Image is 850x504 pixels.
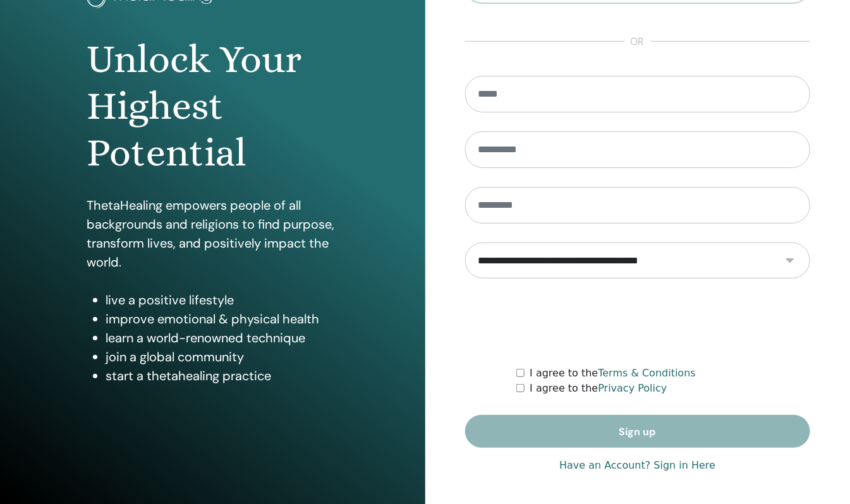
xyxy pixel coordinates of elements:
h1: Unlock Your Highest Potential [87,36,338,177]
li: improve emotional & physical health [106,309,338,328]
span: or [624,34,651,49]
a: Terms & Conditions [598,367,696,379]
iframe: reCAPTCHA [542,297,734,347]
label: I agree to the [530,381,667,396]
li: join a global community [106,347,338,366]
label: I agree to the [530,366,696,381]
li: live a positive lifestyle [106,291,338,309]
li: start a thetahealing practice [106,366,338,385]
li: learn a world-renowned technique [106,328,338,347]
a: Have an Account? Sign in Here [559,458,715,473]
p: ThetaHealing empowers people of all backgrounds and religions to find purpose, transform lives, a... [87,196,338,272]
a: Privacy Policy [598,382,667,394]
